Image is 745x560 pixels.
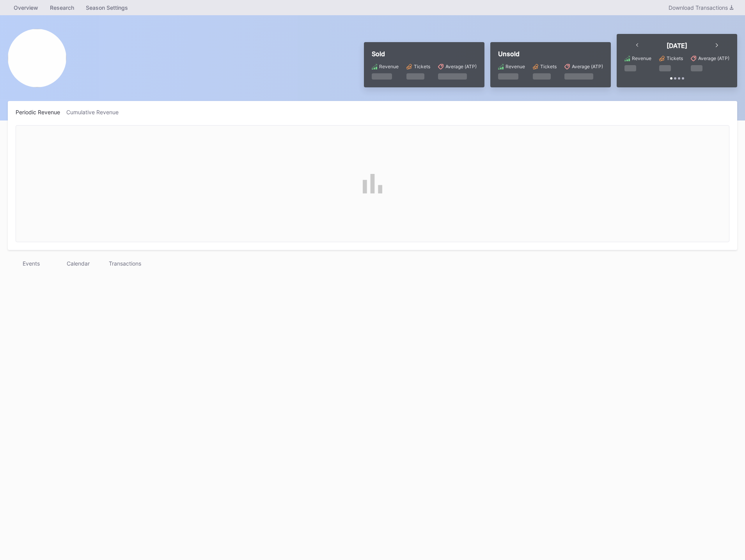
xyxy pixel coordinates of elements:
div: Calendar [55,258,101,269]
button: Download Transactions [665,2,737,13]
div: Average (ATP) [698,55,729,61]
div: Tickets [540,64,557,69]
div: Tickets [667,55,683,61]
div: Revenue [632,55,651,61]
div: Sold [372,50,477,58]
a: Season Settings [80,2,134,13]
div: Unsold [498,50,603,58]
div: Average (ATP) [445,64,477,69]
div: Transactions [101,258,148,269]
div: Periodic Revenue [16,109,66,115]
div: Revenue [506,64,525,69]
div: Tickets [414,64,430,69]
div: [DATE] [667,42,687,50]
div: Events [8,258,55,269]
a: Overview [8,2,44,13]
div: Cumulative Revenue [66,109,125,115]
div: Download Transactions [669,4,733,11]
div: Revenue [379,64,399,69]
div: Average (ATP) [572,64,603,69]
a: Research [44,2,80,13]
